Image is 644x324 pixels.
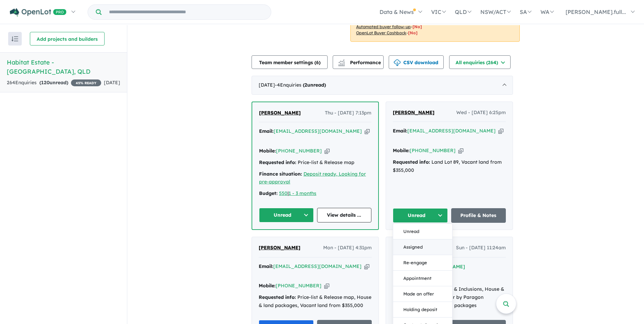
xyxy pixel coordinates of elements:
button: Copy [498,127,503,134]
span: [No] [408,30,418,35]
span: [PERSON_NAME].full... [566,8,626,15]
strong: ( unread) [303,82,326,88]
span: 120 [41,79,50,86]
span: 6 [316,59,319,66]
h5: Habitat Estate - [GEOGRAPHIC_DATA] , QLD [7,58,120,76]
img: line-chart.svg [338,59,345,63]
strong: Requested info: [393,159,430,165]
img: bar-chart.svg [338,61,345,66]
button: CSV download [389,55,444,69]
strong: Mobile: [259,148,276,154]
img: download icon [394,59,401,66]
div: Land Lot 89, Vacant land from $355,000 [393,158,506,175]
button: Copy [458,147,463,154]
button: Team member settings (6) [252,55,328,69]
strong: Email: [259,128,274,134]
strong: Email: [393,128,407,134]
a: [PERSON_NAME] [393,109,435,117]
a: [EMAIL_ADDRESS][DOMAIN_NAME] [274,128,362,134]
span: Mon - [DATE] 4:31pm [323,244,372,252]
span: [DATE] [104,79,120,86]
button: All enquiries (264) [449,55,511,69]
span: [No] [412,24,422,29]
a: [PERSON_NAME] [259,244,300,252]
img: sort.svg [12,36,18,41]
a: [PERSON_NAME] [259,109,301,117]
input: Try estate name, suburb, builder or developer [103,5,270,19]
u: Automated buyer follow-up [356,24,411,29]
button: Made an offer [393,286,452,302]
a: [EMAIL_ADDRESS][DOMAIN_NAME] [273,263,362,269]
button: Unread [393,208,448,223]
button: Assigned [393,239,452,255]
div: 264 Enquir ies [7,79,101,87]
strong: Email: [259,263,273,269]
button: Holding deposit [393,302,452,318]
button: Unread [393,224,452,239]
strong: Requested info: [259,294,296,300]
button: Add projects and builders [30,32,105,46]
strong: Requested info: [259,159,296,165]
a: [PHONE_NUMBER] [276,283,321,289]
a: 1 - 3 months [289,190,316,196]
div: [DATE] [252,76,513,95]
button: Copy [325,147,330,155]
button: Re-engage [393,255,452,271]
a: [PHONE_NUMBER] [410,147,456,154]
span: 45 % READY [71,79,101,86]
span: [PERSON_NAME] [393,109,435,115]
div: Price-list & Release map, House & land packages, Vacant land from $355,000 [259,293,372,310]
button: Copy [365,128,370,135]
div: | [259,190,371,198]
span: [PERSON_NAME] [259,245,300,251]
span: 2 [305,82,307,88]
a: [EMAIL_ADDRESS][DOMAIN_NAME] [407,128,496,134]
strong: ( unread) [39,79,68,86]
span: Performance [339,59,381,66]
button: Performance [333,55,384,69]
span: Wed - [DATE] 6:25pm [456,109,506,117]
span: Sun - [DATE] 11:24am [456,244,506,252]
strong: Finance situation: [259,171,302,177]
strong: Mobile: [259,283,276,289]
a: Profile & Notes [451,208,506,223]
div: Price-list & Release map [259,159,371,167]
strong: Budget: [259,190,278,196]
u: OpenLot Buyer Cashback [356,30,406,35]
a: [PHONE_NUMBER] [276,148,322,154]
img: Openlot PRO Logo White [10,8,67,17]
span: - 4 Enquir ies [275,82,326,88]
button: Copy [324,282,329,289]
a: Deposit ready, Looking for pre-approval [259,171,366,185]
button: Unread [259,208,314,222]
a: 550 [279,190,288,196]
button: Appointment [393,271,452,286]
button: Copy [364,263,369,270]
a: View details ... [317,208,372,222]
span: [PERSON_NAME] [259,110,301,116]
span: Thu - [DATE] 7:13pm [325,109,371,117]
strong: Mobile: [393,147,410,154]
